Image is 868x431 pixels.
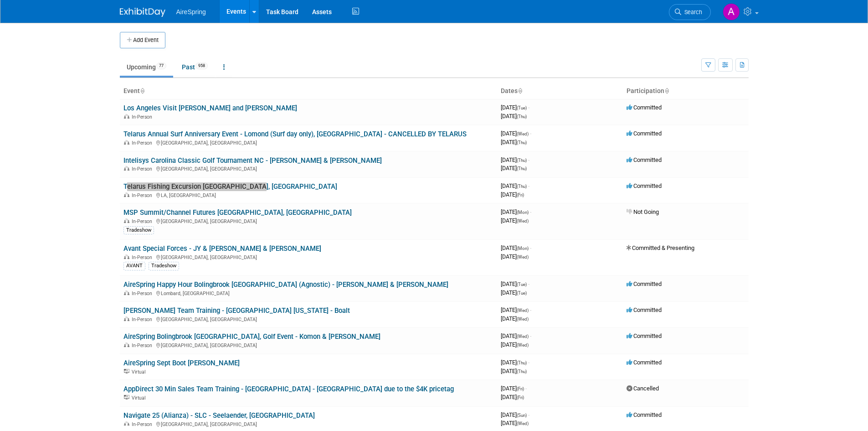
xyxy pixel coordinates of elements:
div: Lombard, [GEOGRAPHIC_DATA] [123,289,493,296]
div: [GEOGRAPHIC_DATA], [GEOGRAPHIC_DATA] [123,420,493,427]
span: - [528,359,529,366]
span: [DATE] [501,306,531,313]
a: Sort by Event Name [140,87,144,94]
span: Not Going [627,208,659,215]
img: In-Person Event [124,317,129,321]
span: 958 [195,62,208,69]
span: In-Person [132,140,155,146]
span: [DATE] [501,368,527,374]
span: (Wed) [517,131,529,136]
span: (Thu) [517,158,527,163]
span: [DATE] [501,411,529,418]
a: AppDirect 30 Min Sales Team Training - [GEOGRAPHIC_DATA] - [GEOGRAPHIC_DATA] due to the $4K pricetag [123,385,454,393]
span: In-Person [132,317,155,322]
span: In-Person [132,343,155,348]
span: (Fri) [517,395,524,400]
span: (Wed) [517,254,529,260]
a: Sort by Start Date [518,87,522,94]
span: - [528,182,529,189]
span: (Wed) [517,334,529,339]
img: In-Person Event [124,218,129,223]
span: - [525,385,527,392]
img: In-Person Event [124,192,129,197]
img: In-Person Event [124,343,129,347]
span: [DATE] [501,394,524,400]
span: In-Person [132,218,155,224]
img: ExhibitDay [120,8,165,17]
span: Committed [627,156,662,163]
span: [DATE] [501,165,527,171]
img: In-Person Event [124,421,129,426]
span: Committed [627,332,662,339]
span: Committed [627,411,662,418]
a: Past958 [175,58,215,76]
a: Avant Special Forces - JY & [PERSON_NAME] & [PERSON_NAME] [123,244,321,253]
span: Committed [627,280,662,287]
span: Cancelled [627,385,659,392]
span: [DATE] [501,156,529,163]
span: In-Person [132,291,155,296]
img: In-Person Event [124,254,129,259]
span: (Wed) [517,343,529,348]
span: AireSpring [176,8,206,16]
span: (Thu) [517,369,527,374]
span: (Thu) [517,184,527,189]
span: In-Person [132,192,155,198]
span: (Sun) [517,413,527,418]
span: (Wed) [517,308,529,313]
span: [DATE] [501,217,529,224]
span: In-Person [132,254,155,260]
a: MSP Summit/Channel Futures [GEOGRAPHIC_DATA], [GEOGRAPHIC_DATA] [123,208,352,217]
span: Committed [627,130,662,137]
span: Committed [627,306,662,313]
span: [DATE] [501,139,527,145]
span: Virtual [132,395,148,401]
span: (Mon) [517,210,529,215]
span: [DATE] [501,253,529,260]
img: Aila Ortiaga [723,3,740,21]
span: (Fri) [517,192,524,197]
img: Virtual Event [124,369,129,374]
div: LA, [GEOGRAPHIC_DATA] [123,191,493,198]
span: (Tue) [517,105,527,110]
span: Committed & Presenting [627,244,694,251]
a: AireSpring Happy Hour Bolingbrook [GEOGRAPHIC_DATA] (Agnostic) - [PERSON_NAME] & [PERSON_NAME] [123,280,448,289]
span: - [530,130,531,137]
a: AireSpring Bolingbrook [GEOGRAPHIC_DATA], Golf Event - Komon & [PERSON_NAME] [123,332,380,341]
div: [GEOGRAPHIC_DATA], [GEOGRAPHIC_DATA] [123,139,493,146]
span: [DATE] [501,315,529,322]
a: Telarus Fishing Excursion [GEOGRAPHIC_DATA], [GEOGRAPHIC_DATA] [123,182,337,191]
span: (Tue) [517,282,527,287]
span: (Fri) [517,386,524,391]
span: (Mon) [517,246,529,251]
div: Tradeshow [123,226,154,234]
span: Committed [627,104,662,111]
span: [DATE] [501,113,527,119]
a: Sort by Participation Type [664,87,669,94]
a: Search [669,4,711,20]
span: [DATE] [501,420,529,426]
span: [DATE] [501,385,527,392]
span: 77 [156,62,166,69]
span: [DATE] [501,341,529,348]
img: In-Person Event [124,166,129,171]
a: [PERSON_NAME] Team Training - [GEOGRAPHIC_DATA] [US_STATE] - Boalt [123,306,350,315]
span: [DATE] [501,182,529,189]
span: Search [681,9,702,16]
div: AVANT [123,262,145,270]
div: Tradeshow [149,262,179,270]
span: - [528,104,529,111]
img: In-Person Event [124,291,129,295]
span: [DATE] [501,130,531,137]
img: In-Person Event [124,114,129,119]
span: (Tue) [517,291,527,296]
th: Dates [497,83,623,99]
div: [GEOGRAPHIC_DATA], [GEOGRAPHIC_DATA] [123,165,493,172]
a: Upcoming77 [120,58,173,76]
th: Event [120,83,497,99]
span: In-Person [132,421,155,427]
span: (Wed) [517,218,529,223]
span: - [530,244,531,251]
img: Virtual Event [124,395,129,400]
span: - [530,306,531,313]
